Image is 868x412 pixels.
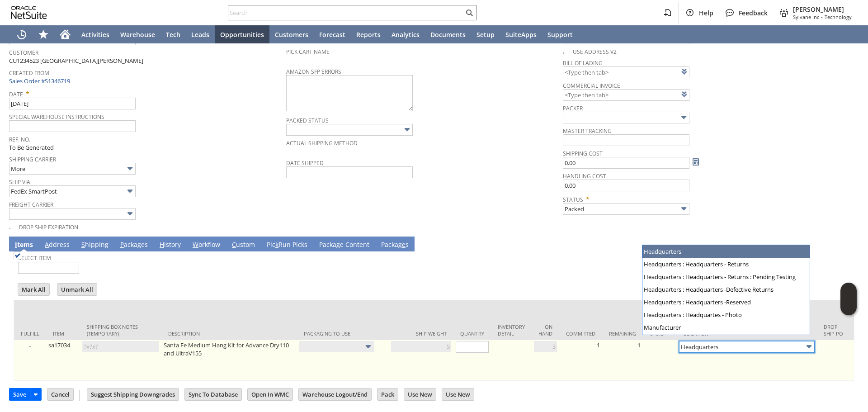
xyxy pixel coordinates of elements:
[563,150,603,157] a: Shipping Cost
[563,59,603,67] a: Bill Of Lading
[679,112,689,123] img: More Options
[821,14,823,20] span: -
[16,29,27,40] svg: Recent Records
[679,341,815,353] input: Headquarters
[9,163,136,175] input: More
[57,284,97,295] input: Unmark All
[392,30,420,39] span: Analytics
[125,208,135,219] img: More Options
[460,330,484,337] div: Quantity
[286,48,330,56] a: Pick Cart Name
[563,82,620,90] a: Commercial Invoice
[19,223,78,231] a: Drop Ship Expiration
[563,104,583,112] a: Packer
[351,25,386,43] a: Reports
[161,340,297,380] td: Santa Fe Medium Hang Kit for Advance Dry110 and UltraV155
[824,323,844,337] div: Drop Ship PO
[47,388,73,400] input: Cancel
[379,240,411,250] a: Packages
[402,124,412,135] img: More Options
[304,330,382,337] div: Packaging to Use
[11,6,47,19] svg: logo
[269,25,314,43] a: Customers
[840,299,857,316] span: Oracle Guided Learning Widget. To move around, please hold and drag
[642,283,810,296] div: Headquarters : Headquarters -Defective Returns
[476,30,495,39] span: Setup
[220,30,264,39] span: Opportunities
[425,25,471,43] a: Documents
[377,388,398,400] input: Pack
[11,25,33,43] a: Recent Records
[299,388,371,400] input: Warehouse Logout/End
[275,30,308,39] span: Customers
[559,340,602,380] td: 1
[21,330,39,337] div: Fulfill
[193,240,198,249] span: W
[430,30,466,39] span: Documents
[60,29,71,40] svg: Home
[168,330,290,337] div: Description
[275,240,278,249] span: k
[230,240,257,250] a: Custom
[125,186,135,196] img: More Options
[186,25,215,43] a: Leads
[190,240,222,250] a: Workflow
[18,254,51,262] a: Select Item
[538,323,552,337] div: On Hand
[9,388,30,400] input: Save
[13,240,35,250] a: Items
[87,323,155,337] div: Shipping Box Notes (Temporary)
[16,346,44,347] input: Fulfill
[9,69,49,77] a: Created From
[691,157,701,167] a: Calculate
[76,25,115,43] a: Activities
[386,25,425,43] a: Analytics
[500,25,542,43] a: SuiteApps
[793,5,852,14] span: [PERSON_NAME]
[115,25,160,43] a: Warehouse
[81,240,85,249] span: S
[9,156,56,163] a: Shipping Carrier
[9,178,30,186] a: Ship Via
[18,284,49,295] input: Mark All
[38,29,49,40] svg: Shortcuts
[563,127,612,135] a: Master Tracking
[498,323,525,337] div: Inventory Detail
[563,196,583,204] a: Status
[840,283,857,315] iframe: Click here to launch Oracle Guided Learning Help Panel
[81,30,109,39] span: Activities
[363,341,373,352] img: More Options
[566,330,595,337] div: Committed
[87,388,179,400] input: Suggest Shipping Downgrades
[319,30,345,39] span: Forecast
[402,240,406,249] span: e
[48,341,70,349] a: sa17034
[157,240,183,250] a: History
[642,258,810,270] div: Headquarters : Headquarters - Returns
[45,240,49,249] span: A
[264,240,310,250] a: PickRun Picks
[825,14,852,20] span: Technology
[120,240,124,249] span: P
[191,30,209,39] span: Leads
[314,25,351,43] a: Forecast
[699,9,713,17] span: Help
[248,388,292,400] input: Open In WMC
[54,25,76,43] a: Home
[286,68,341,76] a: Amazon SFP Errors
[33,25,54,43] div: Shortcuts
[120,30,155,39] span: Warehouse
[471,25,500,43] a: Setup
[404,388,436,400] input: Use New
[286,159,324,167] a: Date Shipped
[804,341,814,352] img: More Options
[42,240,72,250] a: Address
[9,143,54,152] span: To Be Generated
[79,240,111,250] a: Shipping
[563,203,689,215] input: Packed
[793,14,819,20] span: Sylvane Inc
[336,240,340,249] span: g
[286,117,329,124] a: Packed Status
[125,163,135,174] img: More Options
[542,25,578,43] a: Support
